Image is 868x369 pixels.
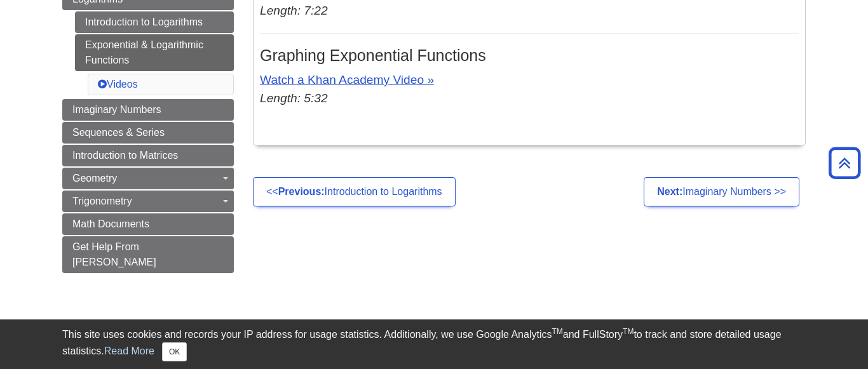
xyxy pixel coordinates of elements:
em: Length: 7:22 [260,4,328,17]
button: Close [162,342,187,361]
span: Imaginary Numbers [72,104,161,115]
a: Watch a Khan Academy Video » [260,73,434,86]
em: Length: 5:32 [260,91,328,105]
span: Get Help From [PERSON_NAME] [72,241,156,267]
strong: Previous: [278,186,325,197]
a: Back to Top [824,154,865,171]
span: Sequences & Series [72,127,165,138]
a: Read More [104,346,154,356]
a: Sequences & Series [62,122,234,144]
a: Next:Imaginary Numbers >> [644,177,799,206]
h3: Graphing Exponential Functions [260,46,799,65]
sup: TM [552,327,562,336]
sup: TM [623,327,634,336]
div: This site uses cookies and records your IP address for usage statistics. Additionally, we use Goo... [62,327,806,361]
a: Videos [98,79,138,90]
a: Math Documents [62,213,234,235]
a: Geometry [62,168,234,189]
a: Get Help From [PERSON_NAME] [62,236,234,273]
a: Trigonometry [62,191,234,212]
a: Introduction to Logarithms [75,11,234,33]
span: Introduction to Matrices [72,150,178,161]
a: Exponential & Logarithmic Functions [75,34,234,71]
a: Introduction to Matrices [62,145,234,166]
span: Geometry [72,173,117,184]
a: <<Previous:Introduction to Logarithms [253,177,456,206]
span: Math Documents [72,218,149,229]
a: Imaginary Numbers [62,99,234,121]
span: Trigonometry [72,196,132,206]
strong: Next: [657,186,682,197]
